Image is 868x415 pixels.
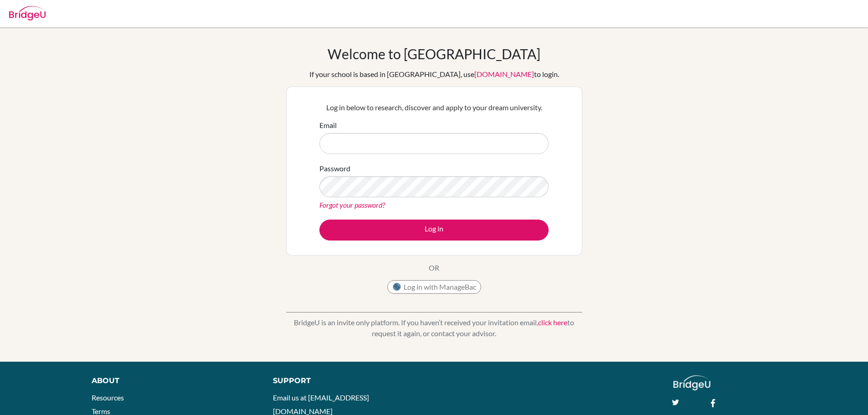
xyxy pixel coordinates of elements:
[309,69,559,80] div: If your school is based in [GEOGRAPHIC_DATA], use to login.
[319,120,337,131] label: Email
[538,318,567,327] a: click here
[387,280,481,294] button: Log in with ManageBac
[319,163,350,174] label: Password
[429,262,439,273] p: OR
[319,220,549,241] button: Log in
[92,393,124,402] a: Resources
[319,102,549,113] p: Log in below to research, discover and apply to your dream university.
[474,70,534,78] a: [DOMAIN_NAME]
[319,200,385,209] a: Forgot your password?
[9,6,46,20] img: Bridge-U
[673,375,710,390] img: logo_white@2x-f4f0deed5e89b7ecb1c2cc34c3e3d731f90f0f143d5ea2071677605dd97b5244.png
[286,317,582,339] p: BridgeU is an invite only platform. If you haven’t received your invitation email, to request it ...
[92,375,252,386] div: About
[273,375,423,386] div: Support
[328,46,540,62] h1: Welcome to [GEOGRAPHIC_DATA]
